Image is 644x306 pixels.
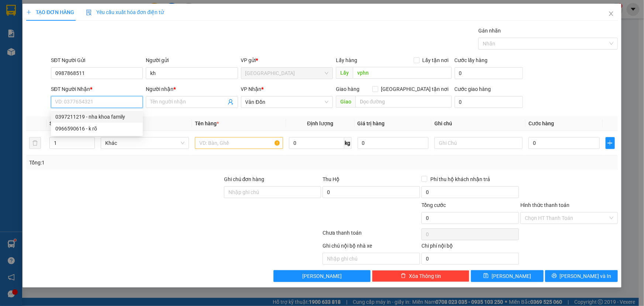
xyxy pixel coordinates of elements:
[55,125,138,133] div: 0966590616 - k rõ
[245,68,328,79] span: Hà Nội
[421,202,446,208] span: Tổng cước
[86,10,92,16] img: icon
[195,120,219,126] span: Tên hàng
[51,111,143,123] div: 0397211219 - nha khoa family
[353,67,452,79] input: Dọc đường
[224,186,321,198] input: Ghi chú đơn hàng
[478,28,501,34] label: Gán nhãn
[49,120,55,126] span: SL
[608,11,614,17] span: close
[26,9,74,15] span: TẠO ĐƠN HÀNG
[146,56,238,64] div: Người gửi
[492,272,531,280] span: [PERSON_NAME]
[336,86,359,92] span: Giao hàng
[601,4,621,24] button: Close
[323,176,340,182] span: Thu Hộ
[336,57,357,63] span: Lấy hàng
[146,85,238,93] div: Người nhận
[409,272,441,280] span: Xóa Thông tin
[520,202,569,208] label: Hình thức thanh toán
[560,272,612,280] span: [PERSON_NAME] và In
[552,273,557,279] span: printer
[228,99,234,105] span: user-add
[344,137,352,149] span: kg
[302,272,342,280] span: [PERSON_NAME]
[55,113,138,121] div: 0397211219 - nha khoa family
[241,86,262,92] span: VP Nhận
[105,137,185,149] span: Khác
[528,120,554,126] span: Cước hàng
[455,96,523,108] input: Cước giao hàng
[323,242,420,253] div: Ghi chú nội bộ nhà xe
[358,137,429,149] input: 0
[307,120,333,126] span: Định lượng
[606,137,615,149] button: plus
[323,253,420,265] input: Nhập ghi chú
[427,175,493,183] span: Phí thu hộ khách nhận trả
[336,67,353,79] span: Lấy
[195,137,283,149] input: VD: Bàn, Ghế
[483,273,489,279] span: save
[358,120,385,126] span: Giá trị hàng
[355,96,452,108] input: Dọc đường
[378,85,452,93] span: [GEOGRAPHIC_DATA] tận nơi
[26,10,31,15] span: plus
[420,56,452,64] span: Lấy tận nơi
[431,116,526,131] th: Ghi chú
[273,270,371,282] button: [PERSON_NAME]
[51,56,143,64] div: SĐT Người Gửi
[606,140,614,146] span: plus
[372,270,469,282] button: deleteXóa Thông tin
[241,56,333,64] div: VP gửi
[224,176,265,182] label: Ghi chú đơn hàng
[455,67,523,79] input: Cước lấy hàng
[245,96,328,108] span: Vân Đồn
[322,229,421,242] div: Chưa thanh toán
[336,96,355,108] span: Giao
[434,137,523,149] input: Ghi Chú
[455,86,491,92] label: Cước giao hàng
[455,57,488,63] label: Cước lấy hàng
[86,9,164,15] span: Yêu cầu xuất hóa đơn điện tử
[29,159,249,167] div: Tổng: 1
[51,123,143,135] div: 0966590616 - k rõ
[471,270,544,282] button: save[PERSON_NAME]
[421,242,519,253] div: Chi phí nội bộ
[29,137,41,149] button: delete
[51,85,143,93] div: SĐT Người Nhận
[401,273,406,279] span: delete
[545,270,618,282] button: printer[PERSON_NAME] và In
